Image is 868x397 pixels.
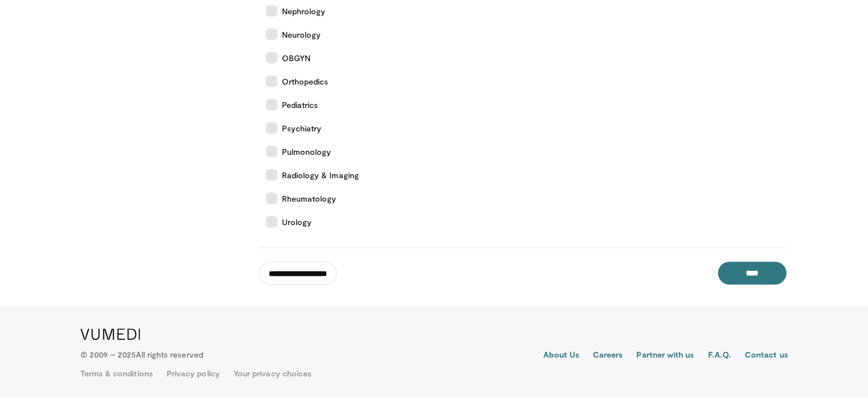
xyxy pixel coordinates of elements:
[282,5,326,17] span: Nephrology
[282,193,337,204] span: Rheumatology
[745,349,788,363] a: Contact us
[80,328,140,340] img: VuMedi Logo
[80,368,153,379] a: Terms & conditions
[708,349,730,363] a: F.A.Q.
[282,146,332,158] span: Pulmonology
[233,368,312,379] a: Your privacy choices
[282,99,318,111] span: Pediatrics
[167,368,220,379] a: Privacy policy
[136,350,203,359] span: All rights reserved
[282,52,310,64] span: OBGYN
[282,29,321,41] span: Neurology
[80,349,203,360] p: © 2009 – 2025
[543,349,579,363] a: About Us
[282,75,329,87] span: Orthopedics
[282,122,322,134] span: Psychiatry
[636,349,694,363] a: Partner with us
[282,216,312,228] span: Urology
[593,349,623,363] a: Careers
[282,169,359,181] span: Radiology & Imaging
